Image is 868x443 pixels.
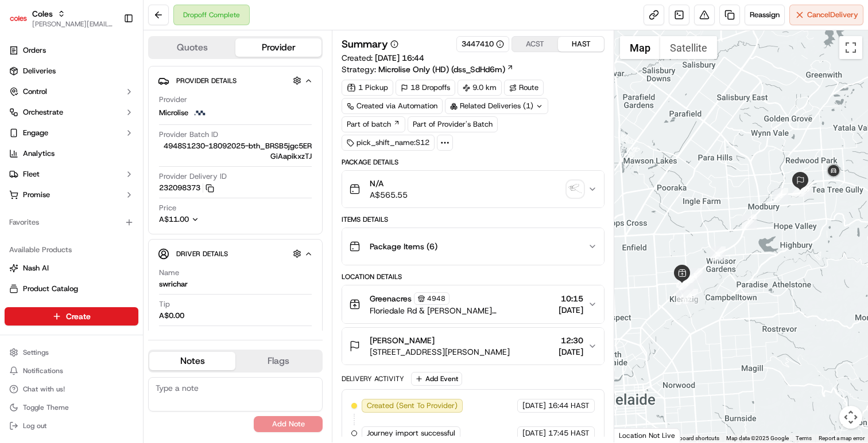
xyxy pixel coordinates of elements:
span: Provider Batch ID [159,130,218,140]
div: Items Details [342,215,604,224]
span: Driver Details [176,249,228,258]
button: [PERSON_NAME][STREET_ADDRESS][PERSON_NAME]12:30[DATE] [342,328,604,364]
span: Created (Sent To Provider) [367,401,458,411]
button: Control [5,83,138,101]
img: signature_proof_of_delivery image [567,181,583,197]
span: 17:45 HAST [548,428,590,438]
span: Name [159,268,179,278]
button: Provider Details [158,71,313,90]
button: Orchestrate [5,103,138,121]
span: [DATE] [559,304,583,316]
span: Orchestrate [23,107,63,117]
button: Create [5,307,138,326]
span: [DATE] [522,401,546,411]
button: Package Items (6) [342,228,604,265]
button: Settings [5,344,138,360]
button: Promise [5,186,138,204]
div: A$0.00 [159,311,184,321]
button: ColesColes[PERSON_NAME][EMAIL_ADDRESS][DOMAIN_NAME] [5,5,119,32]
span: Chat with us! [23,385,65,394]
div: 8 [773,188,788,203]
div: Favorites [5,213,138,232]
div: swrichar [159,279,188,289]
button: Keyboard shortcuts [670,434,719,442]
button: Toggle Theme [5,399,138,415]
div: 3 [676,290,691,305]
a: Open this area in Google Maps (opens a new window) [617,428,655,442]
button: [PERSON_NAME][EMAIL_ADDRESS][DOMAIN_NAME] [32,19,114,29]
span: Orders [23,45,46,56]
span: [PERSON_NAME] [370,335,435,346]
div: 4 [683,289,698,304]
div: Location Not Live [614,428,680,442]
div: 9 [792,183,807,198]
div: 5 [688,268,703,283]
span: A$11.00 [159,214,189,224]
span: Deliveries [23,66,56,76]
img: microlise_logo.jpeg [193,106,207,120]
span: [DATE] [559,346,583,358]
span: 16:44 HAST [548,401,590,411]
span: Microlise [159,108,188,118]
span: 4948S1230-18092025-bth_BRSB5jgc5ERGiAapikxzTJ [159,141,312,162]
span: Provider Details [176,76,237,85]
span: 12:30 [559,335,583,346]
span: Fleet [23,169,40,179]
a: Terms (opens in new tab) [796,435,812,441]
span: Created: [342,52,424,64]
span: Product Catalog [23,284,78,294]
div: 1 Pickup [342,80,393,96]
button: HAST [558,37,604,52]
span: [DATE] 16:44 [375,53,424,63]
div: 18 Dropoffs [396,80,455,96]
a: Microlise Only (HD) (dss_SdHd6m) [378,64,514,75]
a: Created via Automation [342,98,443,114]
span: Reassign [750,10,780,20]
button: Show satellite imagery [660,36,717,59]
span: Greenacres [370,293,412,304]
span: Cancel Delivery [807,10,858,20]
div: 9.0 km [458,80,502,96]
div: Strategy: [342,64,514,75]
span: Analytics [23,148,55,159]
div: Location Details [342,272,604,281]
div: Route [504,80,544,96]
button: Product Catalog [5,280,138,298]
div: Package Details [342,158,604,167]
button: Reassign [745,5,785,25]
span: Journey import successful [367,428,455,438]
button: Greenacres4948Floriedale Rd & [PERSON_NAME][STREET_ADDRESS]10:15[DATE] [342,285,604,323]
button: Quotes [149,38,235,57]
div: Related Deliveries (1) [445,98,548,114]
button: Toggle fullscreen view [839,36,862,59]
button: Log out [5,418,138,434]
button: Part of batch [342,116,405,132]
button: Fleet [5,165,138,183]
button: Add Event [411,372,462,386]
img: Coles [9,9,28,28]
div: Delivery Activity [342,374,404,383]
a: Orders [5,41,138,60]
span: Toggle Theme [23,403,69,412]
span: Map data ©2025 Google [726,435,789,441]
a: Report a map error [819,435,865,441]
span: Price [159,203,176,213]
span: [DATE] [522,428,546,438]
span: Microlise Only (HD) (dss_SdHd6m) [378,64,505,75]
div: 7 [742,214,757,229]
button: Driver Details [158,244,313,263]
button: Show street map [620,36,660,59]
button: Map camera controls [839,406,862,429]
span: A$565.55 [370,189,408,201]
button: Chat with us! [5,381,138,397]
div: pick_shift_name:S12 [342,135,435,151]
span: Control [23,87,47,97]
span: Provider Delivery ID [159,171,227,182]
button: 3447410 [462,39,504,49]
a: Deliveries [5,62,138,80]
button: 232098373 [159,183,214,193]
button: A$11.00 [159,214,260,225]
